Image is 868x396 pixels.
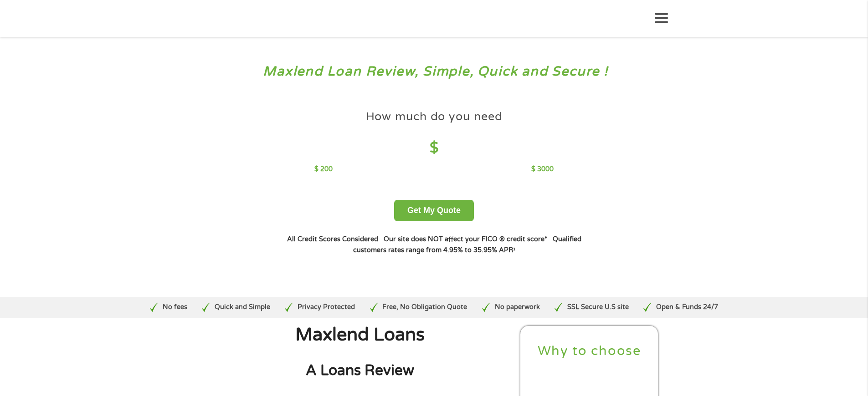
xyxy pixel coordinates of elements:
h3: Maxlend Loan Review, Simple, Quick and Secure ! [26,63,842,80]
h4: $ [314,139,554,157]
p: Open & Funds 24/7 [656,302,718,312]
p: Privacy Protected [298,302,355,312]
strong: All Credit Scores Considered [287,235,378,243]
strong: Our site does NOT affect your FICO ® credit score* [384,235,547,243]
p: $ 200 [314,164,333,174]
p: SSL Secure U.S site [567,302,629,312]
p: No fees [163,302,187,312]
p: No paperwork [495,302,540,312]
p: Free, No Obligation Quote [382,302,467,312]
p: Quick and Simple [215,302,270,312]
h2: A Loans Review [209,361,511,380]
p: $ 3000 [531,164,554,174]
h2: Why to choose [528,343,651,360]
h4: How much do you need [366,109,503,124]
span: Maxlend Loans [295,324,425,345]
button: Get My Quote [394,200,474,221]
